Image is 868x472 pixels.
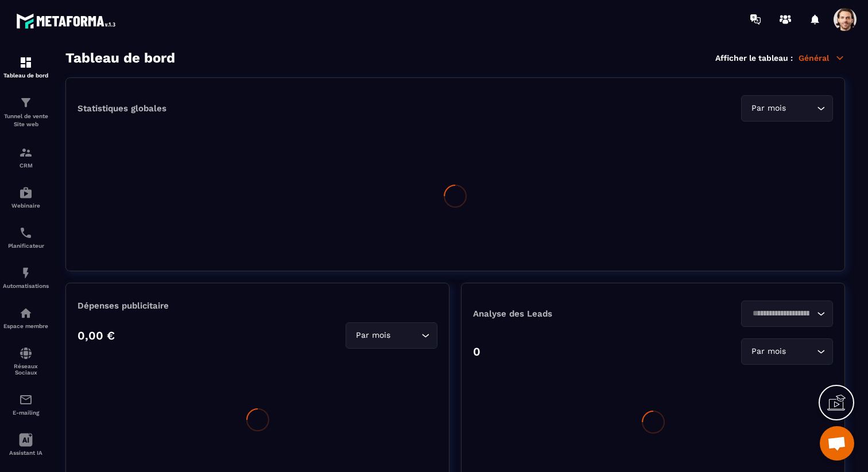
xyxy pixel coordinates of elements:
input: Search for option [788,345,814,358]
img: logo [16,10,119,32]
p: Afficher le tableau : [715,53,793,63]
a: automationsautomationsWebinaire [3,177,49,217]
p: Automatisations [3,283,49,289]
a: schedulerschedulerPlanificateur [3,217,49,258]
a: social-networksocial-networkRéseaux Sociaux [3,338,49,384]
img: social-network [19,346,33,360]
input: Search for option [788,102,814,115]
input: Search for option [749,307,814,320]
span: Par mois [749,345,788,358]
p: Tunnel de vente Site web [3,112,49,128]
p: Général [799,53,845,63]
img: automations [19,186,33,200]
a: Assistant IA [3,424,49,465]
a: formationformationTableau de bord [3,47,49,87]
p: Réseaux Sociaux [3,363,49,376]
img: automations [19,306,33,320]
a: formationformationCRM [3,137,49,177]
p: 0 [473,345,480,358]
h3: Tableau de bord [65,50,175,66]
a: formationformationTunnel de vente Site web [3,87,49,137]
span: Par mois [749,102,788,115]
input: Search for option [393,329,418,342]
img: automations [19,266,33,280]
div: Search for option [741,95,833,122]
p: Webinaire [3,202,49,209]
div: Search for option [346,322,437,349]
p: Statistiques globales [77,103,166,114]
p: Analyse des Leads [473,309,653,319]
div: Search for option [741,301,833,327]
div: Ouvrir le chat [820,426,854,461]
div: Search for option [741,338,833,365]
a: automationsautomationsEspace membre [3,298,49,338]
p: CRM [3,162,49,169]
p: Dépenses publicitaire [77,301,437,311]
img: formation [19,96,33,110]
p: Assistant IA [3,450,49,456]
img: scheduler [19,226,33,240]
p: Espace membre [3,323,49,329]
p: 0,00 € [77,329,115,342]
a: automationsautomationsAutomatisations [3,258,49,298]
p: E-mailing [3,409,49,416]
p: Tableau de bord [3,72,49,79]
img: formation [19,56,33,69]
span: Par mois [353,329,393,342]
img: email [19,393,33,407]
img: formation [19,146,33,159]
a: emailemailE-mailing [3,384,49,424]
p: Planificateur [3,243,49,249]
